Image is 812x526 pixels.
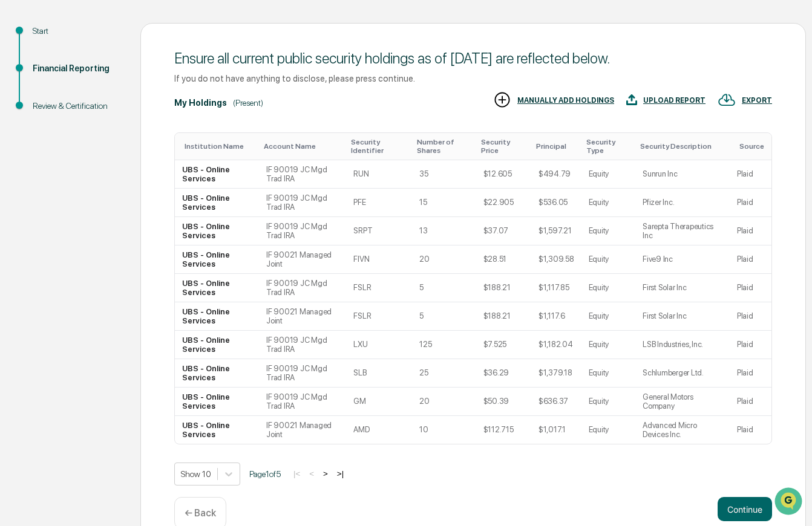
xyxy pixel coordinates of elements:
[346,331,412,359] td: LXU
[259,331,346,359] td: IF 90019 JC Mgd Trad IRA
[346,416,412,444] td: AMD
[581,416,636,444] td: Equity
[259,160,346,189] td: IF 90019 JC Mgd Trad IRA
[175,160,259,189] td: UBS - Online Services
[259,359,346,388] td: IF 90019 JC Mgd Trad IRA
[259,245,346,274] td: IF 90021 Managed Joint
[476,416,531,444] td: $112.715
[412,274,476,302] td: 5
[581,189,636,217] td: Equity
[175,217,259,245] td: UBS - Online Services
[33,25,121,37] div: Start
[730,217,771,245] td: Plaid
[185,507,216,519] p: ← Back
[306,469,318,479] button: <
[7,147,83,169] a: 🖐️Preclearance
[581,274,636,302] td: Equity
[333,469,347,479] button: >|
[635,217,730,245] td: Sarepta Therapeutics Inc
[100,152,150,164] span: Attestations
[635,359,730,388] td: Schlumberger Ltd.
[346,388,412,416] td: GM
[773,486,806,519] iframe: Open customer support
[41,104,153,114] div: We're available if you need us!
[626,91,637,109] img: UPLOAD REPORT
[718,91,736,109] img: EXPORT
[412,189,476,217] td: 15
[175,331,259,359] td: UBS - Online Services
[531,189,581,217] td: $536.05
[581,388,636,416] td: Equity
[635,331,730,359] td: LSB Industries, Inc.
[581,302,636,331] td: Equity
[742,96,772,105] div: EXPORT
[531,388,581,416] td: $636.37
[259,302,346,331] td: IF 90021 Managed Joint
[346,274,412,302] td: FSLR
[412,217,476,245] td: 13
[346,302,412,331] td: FSLR
[174,50,772,67] div: Ensure all current public security holdings as of [DATE] are reflected below.
[635,245,730,274] td: Five9 Inc
[531,217,581,245] td: $1,597.21
[346,245,412,274] td: FIVN
[175,359,259,388] td: UBS - Online Services
[259,189,346,217] td: IF 90019 JC Mgd Trad IRA
[481,138,526,155] div: Toggle SortBy
[264,142,341,151] div: Toggle SortBy
[351,138,407,155] div: Toggle SortBy
[730,274,771,302] td: Plaid
[531,274,581,302] td: $1,117.85
[739,142,767,151] div: Toggle SortBy
[85,204,146,213] a: Powered byPylon
[412,416,476,444] td: 10
[635,302,730,331] td: First Solar Inc
[174,73,772,83] div: If you do not have anything to disclose, please press continue.
[531,416,581,444] td: $1,017.1
[7,170,81,192] a: 🔎Data Lookup
[581,331,636,359] td: Equity
[175,416,259,444] td: UBS - Online Services
[730,331,771,359] td: Plaid
[517,96,614,105] div: MANUALLY ADD HOLDINGS
[412,331,476,359] td: 125
[249,469,281,479] span: Page 1 of 5
[412,245,476,274] td: 20
[476,160,531,189] td: $12.605
[635,388,730,416] td: General Motors Company
[185,142,254,151] div: Toggle SortBy
[730,388,771,416] td: Plaid
[730,245,771,274] td: Plaid
[174,98,227,108] div: My Holdings
[175,189,259,217] td: UBS - Online Services
[730,359,771,388] td: Plaid
[412,302,476,331] td: 5
[175,274,259,302] td: UBS - Online Services
[88,153,97,163] div: 🗄️
[476,331,531,359] td: $7.525
[476,217,531,245] td: $37.07
[24,152,78,164] span: Preclearance
[531,302,581,331] td: $1,117.6
[12,92,34,114] img: 1746055101610-c473b297-6a78-478c-a979-82029cc54cd1
[718,497,772,521] button: Continue
[531,331,581,359] td: $1,182.04
[730,302,771,331] td: Plaid
[12,176,22,186] div: 🔎
[730,189,771,217] td: Plaid
[476,189,531,217] td: $22.905
[412,359,476,388] td: 25
[233,98,263,108] div: (Present)
[259,388,346,416] td: IF 90019 JC Mgd Trad IRA
[346,359,412,388] td: SLB
[319,469,332,479] button: >
[476,388,531,416] td: $50.39
[12,25,220,44] p: How can we help?
[581,245,636,274] td: Equity
[476,245,531,274] td: $28.51
[493,91,511,109] img: MANUALLY ADD HOLDINGS
[346,217,412,245] td: SRPT
[581,359,636,388] td: Equity
[259,274,346,302] td: IF 90019 JC Mgd Trad IRA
